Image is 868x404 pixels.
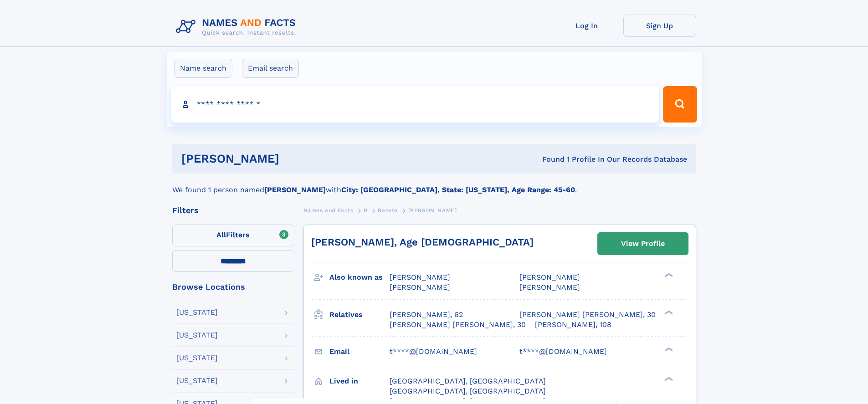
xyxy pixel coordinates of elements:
[663,86,697,123] button: Search Button
[390,283,450,291] span: [PERSON_NAME]
[378,207,398,214] span: Razete
[390,273,450,281] span: [PERSON_NAME]
[329,270,390,285] h3: Also known as
[550,15,623,37] a: Log In
[172,206,294,215] div: Filters
[598,233,688,255] a: View Profile
[172,283,294,291] div: Browse Locations
[329,373,390,389] h3: Lived in
[519,310,656,320] a: [PERSON_NAME] [PERSON_NAME], 30
[303,205,354,216] a: Names and Facts
[390,377,546,385] span: [GEOGRAPHIC_DATA], [GEOGRAPHIC_DATA]
[519,273,580,281] span: [PERSON_NAME]
[172,15,303,39] img: Logo Names and Facts
[390,387,546,395] span: [GEOGRAPHIC_DATA], [GEOGRAPHIC_DATA]
[264,185,326,194] b: [PERSON_NAME]
[411,154,687,164] div: Found 1 Profile In Our Records Database
[216,230,226,239] span: All
[172,174,696,195] div: We found 1 person named with .
[663,309,673,315] div: ❯
[176,377,218,384] div: [US_STATE]
[176,354,218,362] div: [US_STATE]
[621,233,665,254] div: View Profile
[390,320,526,330] a: [PERSON_NAME] [PERSON_NAME], 30
[311,236,534,248] a: [PERSON_NAME], Age [DEMOGRAPHIC_DATA]
[242,59,299,78] label: Email search
[378,205,398,216] a: Razete
[519,283,580,291] span: [PERSON_NAME]
[341,185,575,194] b: City: [GEOGRAPHIC_DATA], State: [US_STATE], Age Range: 45-60
[176,332,218,339] div: [US_STATE]
[623,15,696,37] a: Sign Up
[535,320,611,330] a: [PERSON_NAME], 108
[171,86,659,123] input: search input
[172,225,294,246] label: Filters
[181,153,411,164] h1: [PERSON_NAME]
[329,307,390,322] h3: Relatives
[176,309,218,316] div: [US_STATE]
[329,344,390,359] h3: Email
[364,205,368,216] a: R
[663,346,673,352] div: ❯
[174,59,232,78] label: Name search
[663,376,673,382] div: ❯
[663,272,673,278] div: ❯
[364,207,368,214] span: R
[408,207,457,214] span: [PERSON_NAME]
[390,310,463,320] a: [PERSON_NAME], 62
